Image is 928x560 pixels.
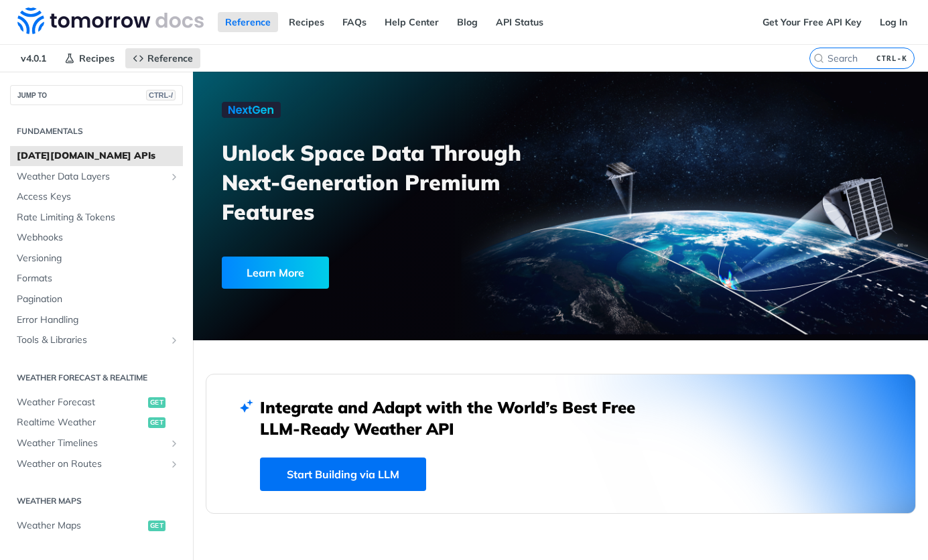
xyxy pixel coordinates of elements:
[57,48,122,68] a: Recipes
[10,289,183,309] a: Pagination
[148,397,165,408] span: get
[377,12,446,32] a: Help Center
[260,458,426,491] a: Start Building via LLM
[10,187,183,207] a: Access Keys
[10,433,183,453] a: Weather TimelinesShow subpages for Weather Timelines
[873,52,911,65] kbd: CTRL-K
[10,393,183,413] a: Weather Forecastget
[335,12,374,32] a: FAQs
[10,516,183,536] a: Weather Mapsget
[17,396,145,409] span: Weather Forecast
[169,171,180,182] button: Show subpages for Weather Data Layers
[222,138,575,226] h3: Unlock Space Data Through Next-Generation Premium Features
[17,293,180,306] span: Pagination
[17,272,180,285] span: Formats
[17,252,180,265] span: Versioning
[17,231,180,244] span: Webhooks
[755,12,869,32] a: Get Your Free API Key
[17,334,165,347] span: Tools & Libraries
[17,437,165,450] span: Weather Timelines
[10,167,183,187] a: Weather Data LayersShow subpages for Weather Data Layers
[147,52,193,64] span: Reference
[17,458,165,471] span: Weather on Routes
[10,413,183,433] a: Realtime Weatherget
[169,335,180,346] button: Show subpages for Tools & Libraries
[79,52,115,64] span: Recipes
[17,170,165,184] span: Weather Data Layers
[17,416,145,429] span: Realtime Weather
[281,12,332,32] a: Recipes
[10,269,183,289] a: Formats
[222,257,329,289] div: Learn More
[10,495,183,507] h2: Weather Maps
[10,372,183,384] h2: Weather Forecast & realtime
[10,146,183,166] a: [DATE][DOMAIN_NAME] APIs
[125,48,200,68] a: Reference
[17,7,204,34] img: Tomorrow.io Weather API Docs
[10,249,183,269] a: Versioning
[260,397,655,439] h2: Integrate and Adapt with the World’s Best Free LLM-Ready Weather API
[222,257,505,289] a: Learn More
[169,438,180,449] button: Show subpages for Weather Timelines
[10,330,183,350] a: Tools & LibrariesShow subpages for Tools & Libraries
[17,211,180,224] span: Rate Limiting & Tokens
[17,519,145,533] span: Weather Maps
[148,417,165,428] span: get
[10,454,183,474] a: Weather on RoutesShow subpages for Weather on Routes
[146,90,176,100] span: CTRL-/
[872,12,915,32] a: Log In
[17,313,180,327] span: Error Handling
[450,12,485,32] a: Blog
[10,85,183,105] button: JUMP TOCTRL-/
[10,228,183,248] a: Webhooks
[488,12,551,32] a: API Status
[17,149,180,163] span: [DATE][DOMAIN_NAME] APIs
[13,48,54,68] span: v4.0.1
[222,102,281,118] img: NextGen
[17,190,180,204] span: Access Keys
[813,53,824,64] svg: Search
[169,459,180,470] button: Show subpages for Weather on Routes
[10,208,183,228] a: Rate Limiting & Tokens
[148,520,165,531] span: get
[10,310,183,330] a: Error Handling
[10,125,183,137] h2: Fundamentals
[218,12,278,32] a: Reference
